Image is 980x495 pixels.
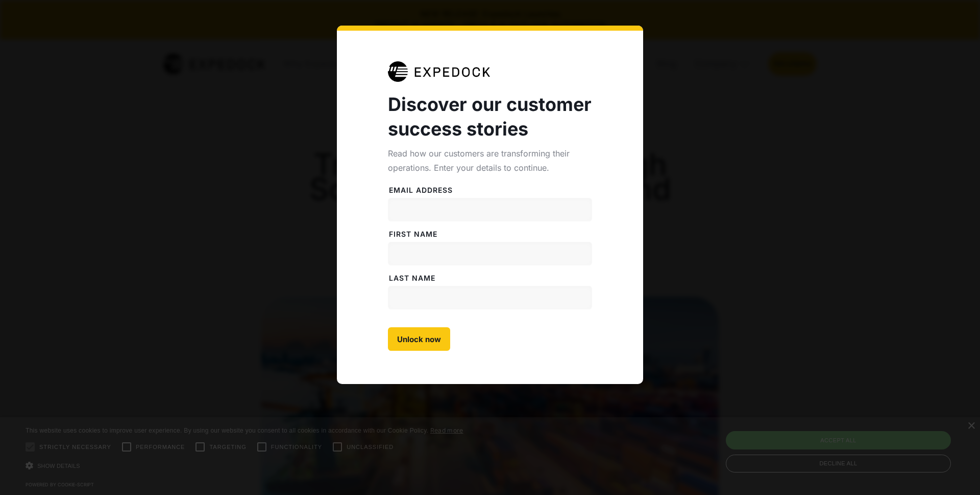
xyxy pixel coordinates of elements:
[209,443,246,452] span: Targeting
[26,482,94,487] a: Powered by cookie-script
[26,459,463,473] div: Show details
[26,427,428,434] span: This website uses cookies to improve user experience. By using our website you consent to all coo...
[388,229,592,239] label: FiRST NAME
[726,431,951,449] div: Accept all
[726,455,951,472] div: Decline all
[967,422,975,430] div: Close
[37,463,80,469] span: Show details
[388,273,592,283] label: LAST NAME
[388,185,592,195] label: Email address
[136,443,185,452] span: Performance
[388,93,592,140] strong: Discover our customer success stories
[388,175,592,351] form: Case Studies Form
[347,443,394,452] span: Unclassified
[388,146,592,175] div: Read how our customers are transforming their operations. Enter your details to continue.
[430,426,463,434] a: Read more
[929,446,980,495] iframe: Chat Widget
[39,443,111,452] span: Strictly necessary
[271,443,322,452] span: Functionality
[388,327,450,351] input: Unlock now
